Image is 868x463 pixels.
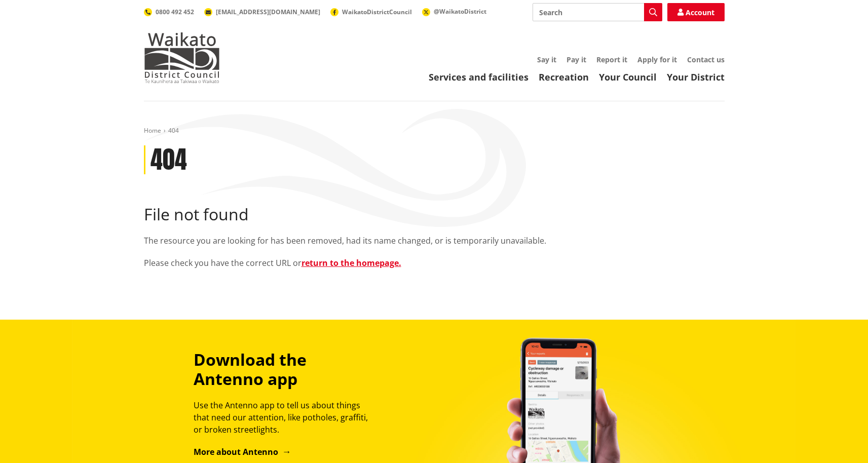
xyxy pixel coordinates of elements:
[144,235,725,247] p: The resource you are looking for has been removed, had its name changed, or is temporarily unavai...
[194,399,377,436] p: Use the Antenno app to tell us about things that need our attention, like potholes, graffiti, or ...
[599,71,657,83] a: Your Council
[216,8,320,16] span: [EMAIL_ADDRESS][DOMAIN_NAME]
[204,8,320,16] a: [EMAIL_ADDRESS][DOMAIN_NAME]
[194,446,291,457] a: More about Antenno
[533,3,662,21] input: Search input
[330,8,412,16] a: WaikatoDistrictCouncil
[144,205,725,224] h2: File not found
[567,55,586,64] a: Pay it
[429,71,529,83] a: Services and facilities
[144,126,161,135] a: Home
[422,7,486,16] a: @WaikatoDistrict
[144,257,725,269] p: Please check you have the correct URL or
[687,55,725,64] a: Contact us
[537,55,556,64] a: Say it
[144,8,194,16] a: 0800 492 452
[168,126,179,135] span: 404
[144,32,220,83] img: Waikato District Council - Te Kaunihera aa Takiwaa o Waikato
[667,3,725,21] a: Account
[194,350,377,389] h3: Download the Antenno app
[539,71,589,83] a: Recreation
[637,55,677,64] a: Apply for it
[156,8,194,16] span: 0800 492 452
[667,71,725,83] a: Your District
[342,8,412,16] span: WaikatoDistrictCouncil
[150,145,187,175] h1: 404
[434,7,486,16] span: @WaikatoDistrict
[301,257,401,268] a: return to the homepage.
[596,55,627,64] a: Report it
[144,127,725,135] nav: breadcrumb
